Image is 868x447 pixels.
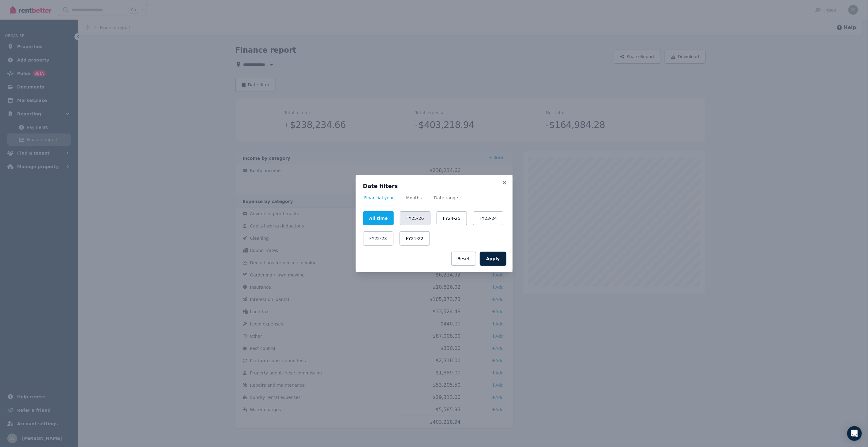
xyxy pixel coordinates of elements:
span: Date range [434,195,458,201]
span: Months [406,195,422,201]
button: Reset [451,252,476,266]
button: FY21-22 [400,231,430,246]
nav: Tabs [363,195,505,206]
button: FY24-25 [437,211,467,225]
button: FY25-26 [400,211,430,225]
span: Financial year [364,195,394,201]
h3: Date filters [363,182,505,190]
button: FY23-24 [473,211,503,225]
button: Apply [480,252,506,266]
div: Open Intercom Messenger [847,426,862,441]
button: FY22-23 [363,231,393,246]
button: All time [363,211,394,225]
